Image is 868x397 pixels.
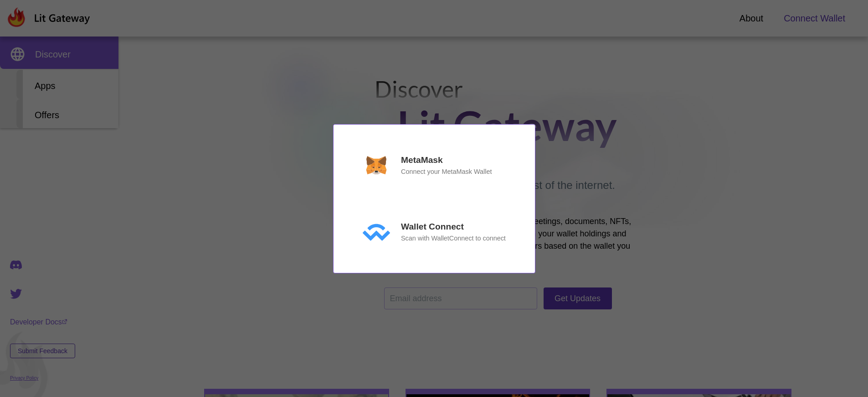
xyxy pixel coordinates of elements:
[401,234,506,244] p: Scan with WalletConnect to connect
[401,167,492,177] p: Connect your MetaMask Wallet
[363,156,390,174] img: svg+xml;base64,PHN2ZyBoZWlnaHQ9IjM1NSIgdmlld0JveD0iMCAwIDM5NyAzNTUiIHdpZHRoPSIzOTciIHhtbG5zPSJodH...
[401,220,464,234] p: Wallet Connect
[401,154,443,167] p: MetaMask
[363,223,390,241] img: svg+xml;base64,PHN2ZyBoZWlnaHQ9IjI0NiIgdmlld0JveD0iMCAwIDQwMCAyNDYiIHdpZHRoPSI0MDAiIHhtbG5zPSJodH...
